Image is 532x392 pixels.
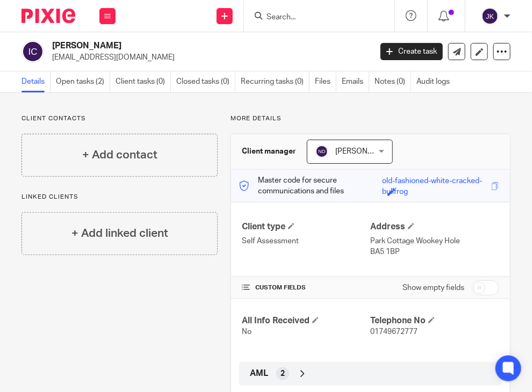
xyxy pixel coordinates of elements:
[382,176,488,188] div: old-fashioned-white-cracked-bullfrog
[239,175,382,197] p: Master code for secure communications and files
[242,146,296,157] h3: Client manager
[21,114,218,123] p: Client contacts
[82,147,157,163] h4: + Add contact
[370,246,499,257] p: BA5 1BP
[242,328,251,336] span: No
[231,114,511,123] p: More details
[370,315,499,326] h4: Telephone No
[370,236,499,246] p: Park Cottage Wookey Hole
[335,148,394,155] span: [PERSON_NAME]
[21,9,75,23] img: Pixie
[342,71,369,92] a: Emails
[21,193,218,201] p: Linked clients
[242,221,371,233] h4: Client type
[56,71,110,92] a: Open tasks (2)
[52,52,364,63] p: [EMAIL_ADDRESS][DOMAIN_NAME]
[176,71,235,92] a: Closed tasks (0)
[242,236,371,246] p: Self Assessment
[370,328,418,336] span: 01749672777
[375,71,411,92] a: Notes (0)
[281,368,285,379] span: 2
[21,40,44,63] img: svg%3E
[380,43,443,60] a: Create task
[481,8,499,25] img: svg%3E
[402,282,464,293] label: Show empty fields
[116,71,171,92] a: Client tasks (0)
[250,368,268,379] span: AML
[242,284,371,292] h4: CUSTOM FIELDS
[265,13,362,23] input: Search
[71,225,168,242] h4: + Add linked client
[315,71,336,92] a: Files
[241,71,310,92] a: Recurring tasks (0)
[21,71,51,92] a: Details
[370,221,499,233] h4: Address
[52,40,302,52] h2: [PERSON_NAME]
[242,315,371,326] h4: All Info Received
[315,145,328,158] img: svg%3E
[416,71,455,92] a: Audit logs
